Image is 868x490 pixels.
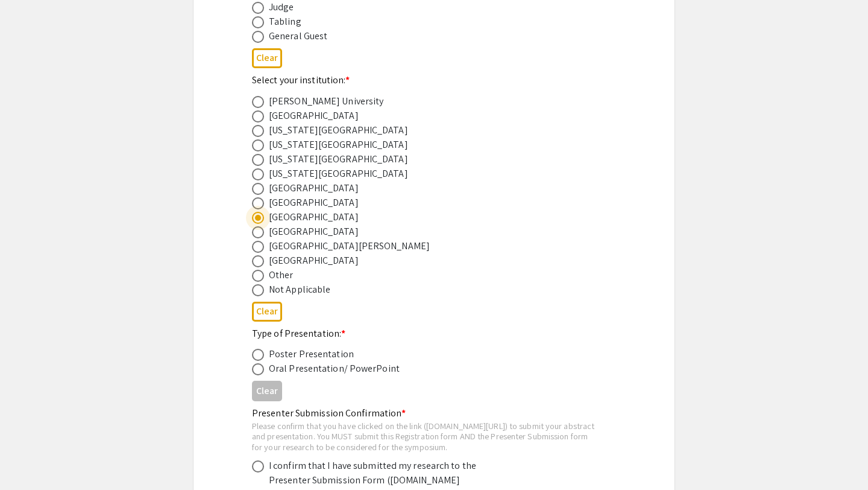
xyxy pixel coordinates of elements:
[269,224,359,239] div: [GEOGRAPHIC_DATA]
[252,381,282,401] button: Clear
[252,421,597,453] div: Please confirm that you have clicked on the link ([DOMAIN_NAME][URL]) to submit your abstract and...
[269,152,408,167] div: [US_STATE][GEOGRAPHIC_DATA]
[269,167,408,181] div: [US_STATE][GEOGRAPHIC_DATA]
[269,181,359,196] div: [GEOGRAPHIC_DATA]
[269,123,408,138] div: [US_STATE][GEOGRAPHIC_DATA]
[269,282,330,297] div: Not Applicable
[269,138,408,152] div: [US_STATE][GEOGRAPHIC_DATA]
[269,210,359,224] div: [GEOGRAPHIC_DATA]
[269,239,430,253] div: [GEOGRAPHIC_DATA][PERSON_NAME]
[252,407,406,419] mat-label: Presenter Submission Confirmation
[269,29,327,43] div: General Guest
[252,74,350,86] mat-label: Select your institution:
[269,361,400,376] div: Oral Presentation/ PowerPoint
[269,196,359,210] div: [GEOGRAPHIC_DATA]
[252,48,282,68] button: Clear
[252,302,282,322] button: Clear
[269,268,294,282] div: Other
[269,109,359,123] div: [GEOGRAPHIC_DATA]
[269,347,354,361] div: Poster Presentation
[9,436,51,481] iframe: Chat
[269,14,301,29] div: Tabling
[252,327,345,340] mat-label: Type of Presentation:
[269,253,359,268] div: [GEOGRAPHIC_DATA]
[269,94,383,109] div: [PERSON_NAME] University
